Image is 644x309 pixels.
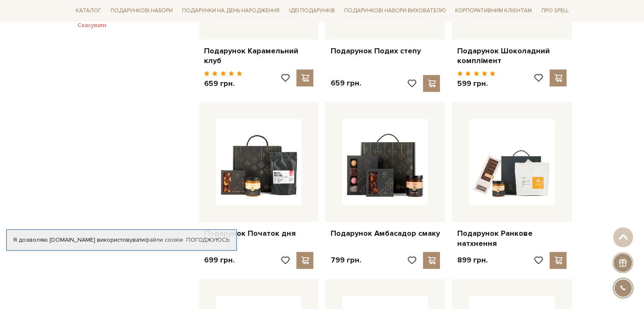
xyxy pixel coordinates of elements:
a: Каталог [72,4,105,17]
a: Подарунки на День народження [179,4,283,17]
a: Подарунок Початок дня [204,229,314,238]
a: Корпоративним клієнтам [452,3,535,18]
p: 899 грн. [457,255,487,265]
div: Я дозволяю [DOMAIN_NAME] використовувати [7,236,236,244]
p: 599 грн. [457,79,495,88]
a: Подарункові набори [107,4,176,17]
a: Подарунок Амбасадор смаку [330,229,440,238]
p: 699 грн. [204,255,235,265]
a: Ідеї подарунків [285,4,338,17]
a: Подарунок Карамельний клуб [204,46,314,66]
a: Про Spell [538,4,572,17]
p: 799 грн. [330,255,361,265]
a: Подарунок Подих степу [330,46,440,56]
button: Скасувати [72,19,111,32]
p: 659 грн. [330,78,361,88]
a: Подарункові набори вихователю [341,3,449,18]
a: Подарунок Шоколадний комплімент [457,46,567,66]
a: Погоджуюсь [186,236,229,244]
a: Подарунок Ранкове натхнення [457,229,567,248]
p: 659 грн. [204,79,243,88]
a: файли cookie [145,236,183,243]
